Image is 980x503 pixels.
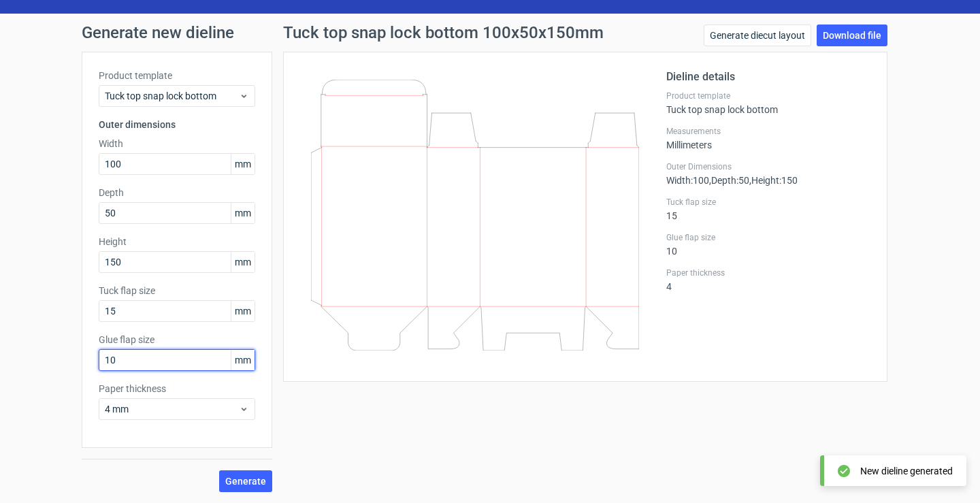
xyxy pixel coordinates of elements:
[99,284,255,297] label: Tuck flap size
[666,91,870,115] div: Tuck top snap lock bottom
[105,89,239,103] span: Tuck top snap lock bottom
[666,69,870,85] h2: Dieline details
[666,175,709,186] span: Width : 100
[231,252,255,272] span: mm
[105,402,239,416] span: 4 mm
[666,161,870,172] label: Outer Dimensions
[666,126,870,137] label: Measurements
[82,25,898,41] h1: Generate new dieline
[99,333,255,346] label: Glue flap size
[283,25,604,41] h1: Tuck top snap lock bottom 100x50x150mm
[666,267,870,278] label: Paper thickness
[666,197,870,221] div: 15
[99,69,255,82] label: Product template
[817,25,887,46] a: Download file
[219,470,272,492] button: Generate
[99,137,255,150] label: Width
[99,186,255,199] label: Depth
[666,232,870,257] div: 10
[709,175,749,186] span: , Depth : 50
[99,118,255,131] h3: Outer dimensions
[666,91,870,101] label: Product template
[666,126,870,150] div: Millimeters
[225,476,266,486] span: Generate
[231,203,255,223] span: mm
[231,301,255,321] span: mm
[860,464,953,478] div: New dieline generated
[749,175,798,186] span: , Height : 150
[666,197,870,208] label: Tuck flap size
[231,350,255,370] span: mm
[666,232,870,243] label: Glue flap size
[99,235,255,248] label: Height
[231,154,255,174] span: mm
[704,25,811,46] a: Generate diecut layout
[99,382,255,395] label: Paper thickness
[666,267,870,292] div: 4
